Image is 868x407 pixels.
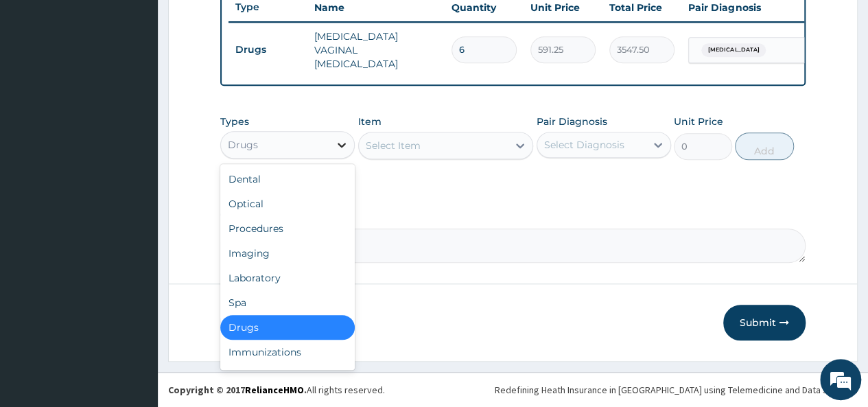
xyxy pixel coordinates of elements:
td: Drugs [228,37,307,62]
label: Unit Price [674,115,723,128]
div: Drugs [220,315,355,340]
div: Others [220,364,355,389]
label: Types [220,116,249,128]
div: Dental [220,167,355,191]
img: d_794563401_company_1708531726252_794563401 [25,69,56,103]
div: Minimize live chat window [225,7,258,40]
div: Laboratory [220,266,355,290]
label: Comment [220,209,806,221]
span: We're online! [80,118,189,257]
div: Select Item [366,139,421,152]
div: Drugs [228,138,258,152]
div: Optical [220,191,355,216]
label: Pair Diagnosis [537,115,607,128]
a: RelianceHMO [245,384,304,396]
button: Submit [723,305,806,340]
div: Procedures [220,216,355,241]
div: Chat with us now [71,77,231,95]
button: Add [735,132,793,160]
td: [MEDICAL_DATA] VAGINAL [MEDICAL_DATA] [307,23,445,78]
div: Spa [220,290,355,315]
label: Item [358,115,382,128]
footer: All rights reserved. [158,372,868,407]
div: Select Diagnosis [544,138,624,152]
strong: Copyright © 2017 . [168,384,307,396]
span: [MEDICAL_DATA] [701,43,766,57]
div: Imaging [220,241,355,266]
textarea: Type your message and hit 'Enter' [7,266,261,314]
div: Redefining Heath Insurance in [GEOGRAPHIC_DATA] using Telemedicine and Data Science! [495,383,858,397]
div: Immunizations [220,340,355,364]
